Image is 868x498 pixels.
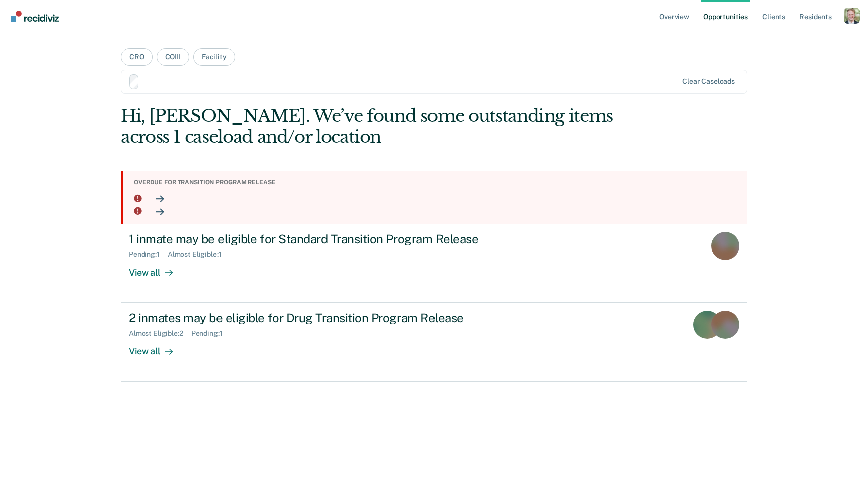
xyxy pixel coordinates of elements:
div: Almost Eligible : 1 [168,250,230,259]
div: Pending : 1 [129,250,168,259]
div: 2 inmates may be eligible for Drug Transition Program Release [129,311,481,325]
div: View all [129,259,185,278]
div: Overdue for transition program release [134,179,739,186]
button: Profile dropdown button [844,8,860,24]
div: Almost Eligible : 2 [129,329,191,338]
button: CRO [121,48,153,66]
div: Pending : 1 [191,329,231,338]
div: Clear caseloads [682,77,735,86]
button: Facility [193,48,235,66]
div: 1 inmate may be eligible for Standard Transition Program Release [129,232,481,246]
button: COIII [157,48,189,66]
div: View all [129,337,185,357]
a: 2 inmates may be eligible for Drug Transition Program ReleaseAlmost Eligible:2Pending:1View all [121,303,747,382]
a: 1 inmate may be eligible for Standard Transition Program ReleasePending:1Almost Eligible:1View all [121,224,747,303]
div: Hi, [PERSON_NAME]. We’ve found some outstanding items across 1 caseload and/or location [121,106,622,147]
img: Recidiviz [11,11,59,22]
